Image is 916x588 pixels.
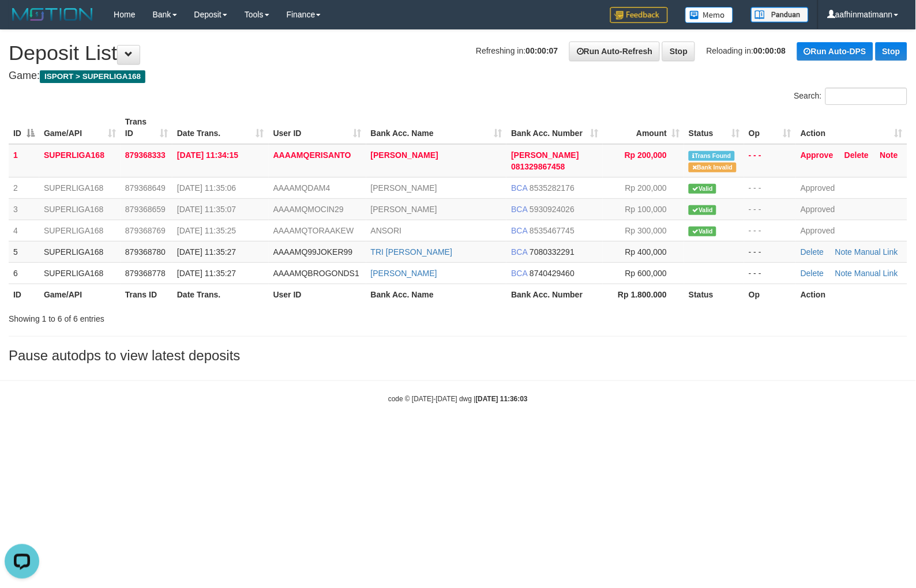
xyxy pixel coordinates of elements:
[801,269,824,278] a: Delete
[625,269,667,278] span: Rp 600,000
[835,269,853,278] a: Note
[530,183,575,193] span: Copy 8535282176 to clipboard
[476,395,528,403] strong: [DATE] 11:36:03
[9,111,39,144] th: ID: activate to sort column descending
[625,183,667,193] span: Rp 200,000
[5,5,39,39] button: Open LiveChat chat widget
[366,284,507,305] th: Bank Acc. Name
[371,226,402,235] a: ANSORI
[689,184,716,194] span: Valid transaction
[744,241,796,262] td: - - -
[9,6,96,23] img: MOTION_logo.png
[794,88,907,105] label: Search:
[273,226,354,235] span: AAAAMQTORAAKEW
[689,163,736,172] span: Bank is not match
[177,247,236,257] span: [DATE] 11:35:27
[9,241,39,262] td: 5
[744,284,796,305] th: Op
[625,205,667,214] span: Rp 100,000
[530,247,575,257] span: Copy 7080332291 to clipboard
[125,150,166,160] span: 879368333
[177,269,236,278] span: [DATE] 11:35:27
[177,183,236,193] span: [DATE] 11:35:06
[796,198,907,220] td: Approved
[880,150,898,160] a: Note
[876,42,907,61] a: Stop
[796,220,907,241] td: Approved
[689,205,716,215] span: Valid transaction
[603,284,684,305] th: Rp 1.800.000
[684,111,744,144] th: Status: activate to sort column ascending
[506,111,603,144] th: Bank Acc. Number: activate to sort column ascending
[9,284,39,305] th: ID
[9,42,907,65] h1: Deposit List
[603,111,684,144] th: Amount: activate to sort column ascending
[754,46,786,55] strong: 00:00:08
[511,269,527,278] span: BCA
[177,205,236,214] span: [DATE] 11:35:07
[371,247,453,257] a: TRI [PERSON_NAME]
[511,205,527,214] span: BCA
[744,262,796,284] td: - - -
[177,226,236,235] span: [DATE] 11:35:25
[569,42,660,61] a: Run Auto-Refresh
[530,226,575,235] span: Copy 8535467745 to clipboard
[125,205,166,214] span: 879368659
[825,88,907,105] input: Search:
[39,177,121,198] td: SUPERLIGA168
[797,42,873,61] a: Run Auto-DPS
[273,205,344,214] span: AAAAMQMOCIN29
[796,111,907,144] th: Action: activate to sort column ascending
[625,150,667,160] span: Rp 200,000
[9,177,39,198] td: 2
[39,198,121,220] td: SUPERLIGA168
[707,46,786,55] span: Reloading in:
[530,205,575,214] span: Copy 5930924026 to clipboard
[855,269,899,278] a: Manual Link
[511,150,579,160] span: [PERSON_NAME]
[744,111,796,144] th: Op: activate to sort column ascending
[844,150,869,160] a: Delete
[39,220,121,241] td: SUPERLIGA168
[121,284,172,305] th: Trans ID
[796,284,907,305] th: Action
[511,183,527,193] span: BCA
[530,269,575,278] span: Copy 8740429460 to clipboard
[269,111,366,144] th: User ID: activate to sort column ascending
[39,144,121,178] td: SUPERLIGA168
[685,7,734,23] img: Button%20Memo.svg
[9,220,39,241] td: 4
[9,70,907,82] h4: Game:
[371,205,437,214] a: [PERSON_NAME]
[744,220,796,241] td: - - -
[689,227,716,236] span: Valid transaction
[39,241,121,262] td: SUPERLIGA168
[511,247,527,257] span: BCA
[511,226,527,235] span: BCA
[476,46,558,55] span: Refreshing in:
[9,348,907,363] h3: Pause autodps to view latest deposits
[835,247,853,257] a: Note
[40,70,145,83] span: ISPORT > SUPERLIGA168
[125,183,166,193] span: 879368649
[511,162,565,171] span: Copy 081329867458 to clipboard
[9,262,39,284] td: 6
[801,247,824,257] a: Delete
[855,247,899,257] a: Manual Link
[388,395,528,403] small: code © [DATE]-[DATE] dwg |
[801,150,834,160] a: Approve
[125,247,166,257] span: 879368780
[9,144,39,178] td: 1
[662,42,695,61] a: Stop
[121,111,172,144] th: Trans ID: activate to sort column ascending
[751,7,809,22] img: panduan.png
[625,226,667,235] span: Rp 300,000
[177,150,238,160] span: [DATE] 11:34:15
[273,150,351,160] span: AAAAMQERISANTO
[125,269,166,278] span: 879368778
[269,284,366,305] th: User ID
[273,183,331,193] span: AAAAMQDAM4
[796,177,907,198] td: Approved
[39,284,121,305] th: Game/API
[172,284,269,305] th: Date Trans.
